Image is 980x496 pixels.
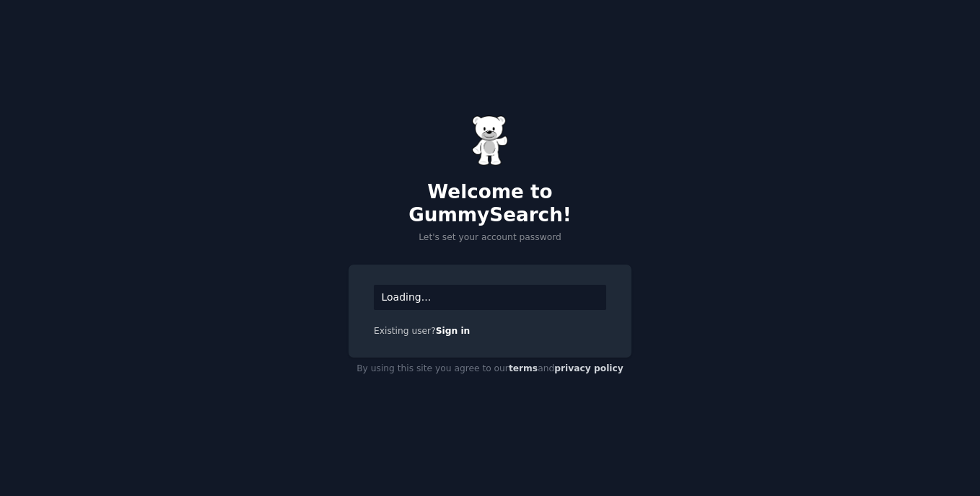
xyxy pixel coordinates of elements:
a: Sign in [436,326,471,336]
a: privacy policy [554,363,624,373]
span: Existing user? [374,326,436,336]
h2: Welcome to GummySearch! [349,181,631,226]
a: terms [509,363,538,373]
div: Loading... [374,285,606,310]
img: Gummy Bear [472,115,508,166]
p: Let's set your account password [349,231,631,244]
div: By using this site you agree to our and [349,358,631,381]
